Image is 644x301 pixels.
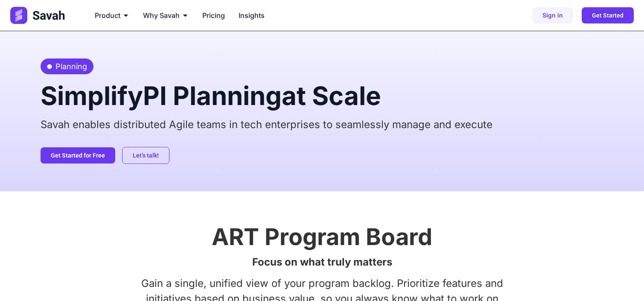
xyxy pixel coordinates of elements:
[133,152,159,158] span: Let’s talk!
[51,152,105,158] span: Get Started for Free
[202,10,225,20] a: Pricing
[88,7,410,24] nav: Menu
[41,225,604,248] h2: ART Program Board
[542,12,563,18] span: Sign in
[143,10,180,20] span: Why Savah
[143,80,282,111] span: PI Planning
[41,257,604,267] h2: Focus on what truly matters
[41,83,604,108] h2: Simplify at Scale
[532,7,573,23] a: Sign in
[122,147,169,164] a: Let’s talk!
[88,7,410,24] div: Menu Toggle
[592,12,624,18] span: Get Started
[41,117,604,132] p: Savah enables distributed Agile teams in tech enterprises to seamlessly manage and execute
[239,10,265,20] a: Insights
[41,147,115,164] a: Get Started for Free
[10,7,67,24] img: Logo (2)
[582,7,634,23] a: Get Started
[95,10,120,20] span: Product
[53,61,87,72] span: Planning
